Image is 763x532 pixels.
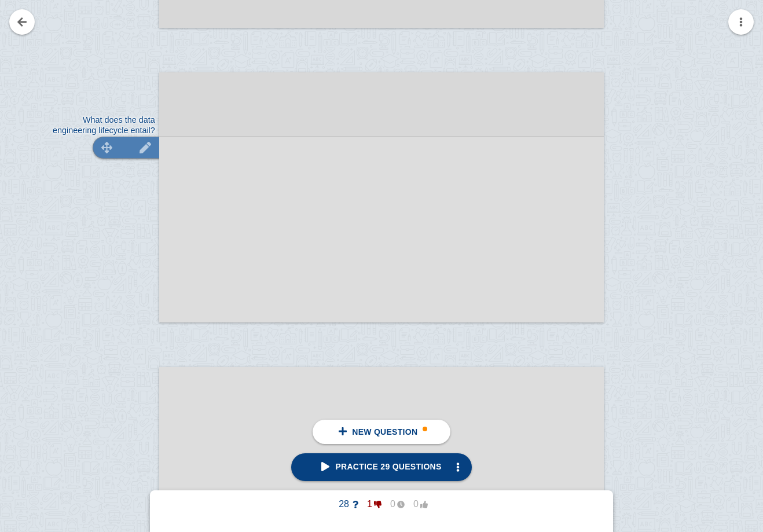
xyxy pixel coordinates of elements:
span: 1 [358,499,381,509]
a: Go back to your notes [9,9,35,35]
button: 28100 [326,495,437,513]
img: svg+xml;base64,CiAgICAgIDxzdmcgdmlld0JveD0iMCAwIDUxMiA1MTIiIHhtbG5zPSJodHRwOi8vd3d3LnczLm9yZy8yMD... [93,142,121,153]
span: New question [352,427,417,436]
img: svg+xml;base64,CiAgICAgIDxzdmcgdmlld0JveD0iMCAwIDUxMiA1MTIiIHhtbG5zPSJodHRwOi8vd3d3LnczLm9yZy8yMD... [131,142,159,153]
span: 0 [405,499,428,509]
span: 0 [381,499,405,509]
span: Practice 29 questions [321,462,441,471]
a: Practice 29 questions [291,453,471,481]
span: 28 [335,499,358,509]
a: New question [313,420,450,444]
